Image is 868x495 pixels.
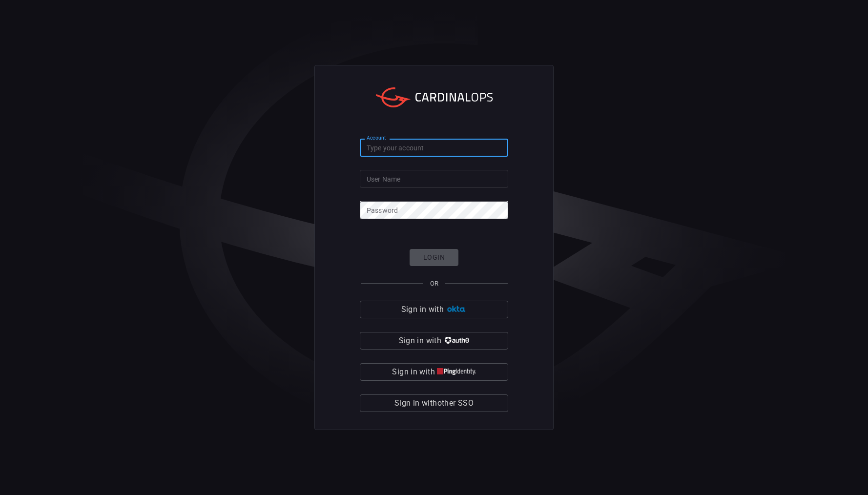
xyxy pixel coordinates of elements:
img: quu4iresuhQAAAABJRU5ErkJggg== [437,368,476,375]
input: Type your user name [360,170,508,188]
img: Ad5vKXme8s1CQAAAABJRU5ErkJggg== [446,306,467,313]
span: Sign in with [399,334,441,348]
button: Sign in with [360,301,508,318]
input: Type your account [360,139,508,157]
button: Sign in with [360,363,508,381]
span: OR [430,280,438,287]
button: Sign in withother SSO [360,394,508,412]
label: Account [367,134,386,142]
span: Sign in with [401,303,444,316]
span: Sign in with [392,365,434,379]
button: Sign in with [360,332,508,350]
span: Sign in with other SSO [394,396,474,410]
img: vP8Hhh4KuCH8AavWKdZY7RZgAAAAASUVORK5CYII= [443,337,469,344]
